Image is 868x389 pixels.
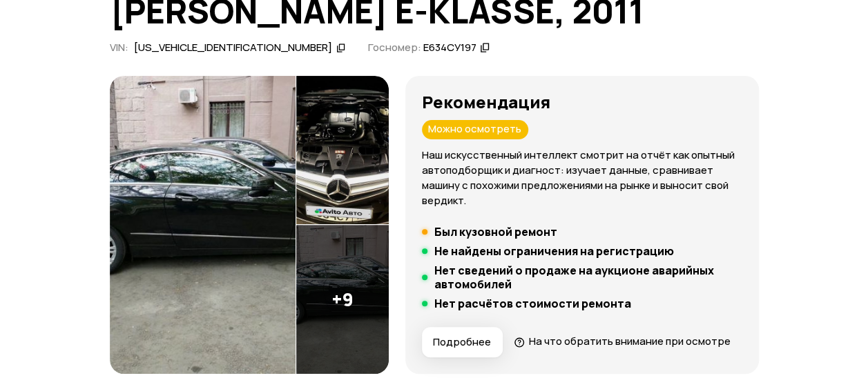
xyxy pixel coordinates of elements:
[434,263,742,291] h5: Нет сведений о продаже на аукционе аварийных автомобилей
[434,225,557,239] h5: Был кузовной ремонт
[529,334,731,348] span: На что обратить внимание при осмотре
[422,120,528,139] div: Можно осмотреть
[434,244,674,258] h5: Не найдены ограничения на регистрацию
[423,41,476,55] div: Е634СУ197
[367,40,421,54] span: Госномер:
[434,297,631,310] h5: Нет расчётов стоимости ремонта
[110,40,128,54] span: VIN :
[134,41,332,55] div: [US_VEHICLE_IDENTIFICATION_NUMBER]
[422,92,742,112] h3: Рекомендация
[422,327,503,357] button: Подробнее
[422,148,742,208] p: Наш искусственный интеллект смотрит на отчёт как опытный автоподборщик и диагност: изучает данные...
[514,334,731,348] a: На что обратить внимание при осмотре
[433,335,491,349] span: Подробнее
